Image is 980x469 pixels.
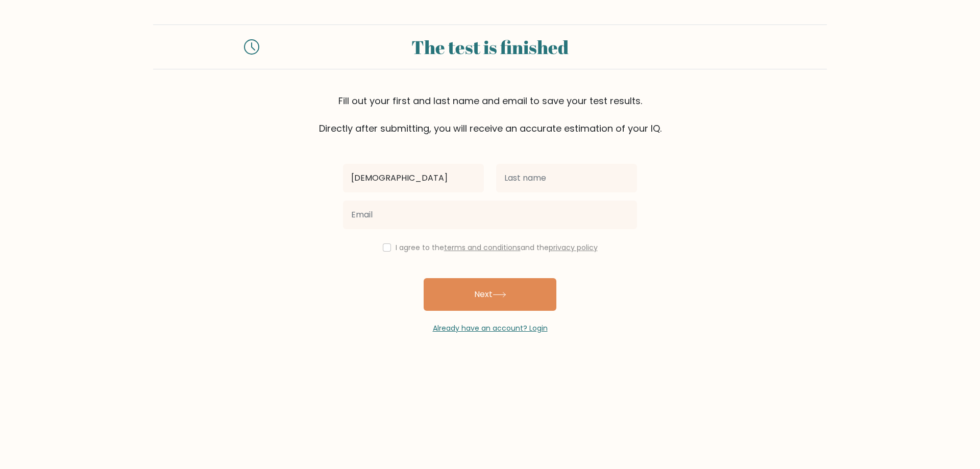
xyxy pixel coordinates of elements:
a: Already have an account? Login [433,323,548,333]
div: The test is finished [272,33,708,61]
label: I agree to the and the [396,242,598,253]
a: privacy policy [549,242,598,253]
input: Last name [496,164,637,192]
a: terms and conditions [444,242,521,253]
button: Next [424,278,556,311]
div: Fill out your first and last name and email to save your test results. Directly after submitting,... [153,94,827,135]
input: Email [343,201,637,229]
input: First name [343,164,484,192]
